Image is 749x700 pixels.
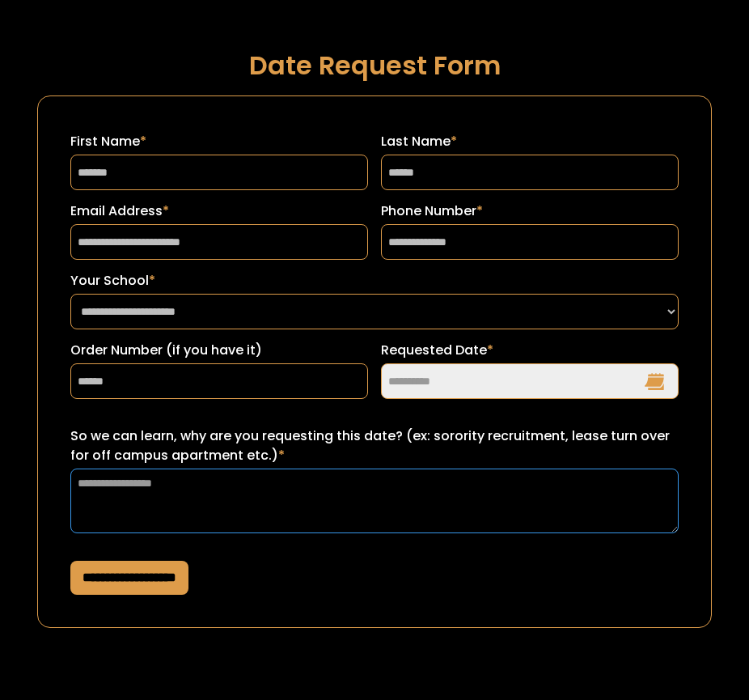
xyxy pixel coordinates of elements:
form: Request a Date Form [37,95,711,628]
label: Last Name [381,132,679,151]
label: So we can learn, why are you requesting this date? (ex: sorority recruitment, lease turn over for... [70,426,678,465]
label: Email Address [70,202,368,221]
label: Phone Number [381,202,679,221]
label: Requested Date [381,341,679,360]
label: Order Number (if you have it) [70,341,368,360]
label: Your School [70,271,678,291]
h1: Date Request Form [37,51,711,79]
label: First Name [70,132,368,151]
